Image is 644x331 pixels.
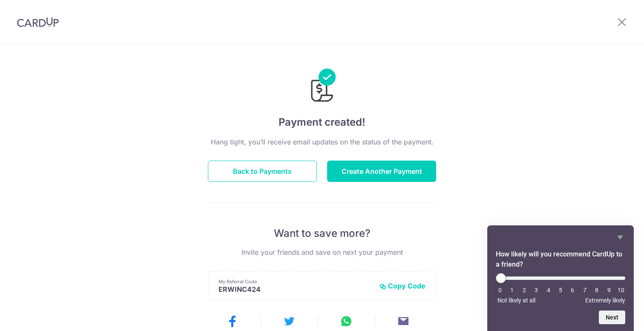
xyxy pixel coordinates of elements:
[605,287,613,294] li: 9
[218,278,373,285] p: My Referral Code
[208,161,317,182] button: Back to Payments
[496,287,504,294] li: 0
[208,247,436,257] p: Invite your friends and save on next your payment
[617,287,625,294] li: 10
[496,249,625,270] h2: How likely will you recommend CardUp to a friend? Select an option from 0 to 10, with 0 being Not...
[508,287,516,294] li: 1
[497,297,535,304] span: Not likely at all
[208,227,436,240] p: Want to save more?
[599,311,625,324] button: Next question
[308,69,336,104] img: Payments
[544,287,553,294] li: 4
[17,17,59,27] img: CardUp
[568,287,577,294] li: 6
[208,115,436,130] h4: Payment created!
[208,137,436,147] p: Hang tight, you’ll receive email updates on the status of the payment.
[496,232,625,324] div: How likely will you recommend CardUp to a friend? Select an option from 0 to 10, with 0 being Not...
[592,287,601,294] li: 8
[327,161,436,182] button: Create Another Payment
[496,273,625,304] div: How likely will you recommend CardUp to a friend? Select an option from 0 to 10, with 0 being Not...
[532,287,540,294] li: 3
[556,287,565,294] li: 5
[218,285,373,294] p: ERWINC424
[520,287,529,294] li: 2
[379,282,425,290] button: Copy Code
[585,297,625,304] span: Extremely likely
[581,287,589,294] li: 7
[615,232,625,242] button: Hide survey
